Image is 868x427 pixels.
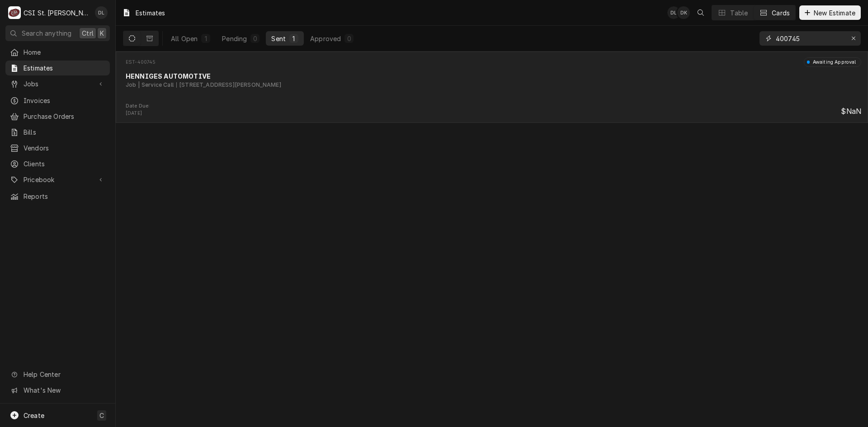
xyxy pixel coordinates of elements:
span: C [99,411,104,420]
div: Cards [772,8,790,18]
span: Vendors [24,143,105,153]
span: New Estimate [812,8,857,18]
div: Sent [271,34,286,43]
span: Clients [24,159,105,169]
span: Pricebook [24,175,92,184]
span: Ctrl [82,28,94,38]
div: Card Footer [119,103,864,117]
div: Card Header [119,57,864,66]
div: 0 [346,34,352,43]
a: Reports [5,189,110,204]
a: Go to Jobs [5,76,110,91]
div: Pending [222,34,247,43]
span: Create [24,412,44,419]
div: Object Subtext Primary [126,81,174,89]
div: Object Subtext [126,81,861,89]
div: Object Status [804,57,861,66]
button: Search anythingCtrlK [5,25,110,41]
div: Object Extra Context Footer Label [126,103,150,110]
div: C [8,6,21,19]
div: CSI St. Louis's Avatar [8,6,21,19]
button: New Estimate [799,5,861,20]
span: Jobs [24,79,92,89]
span: [DATE] [126,110,142,116]
div: Table [730,8,748,18]
div: All Open [171,34,198,43]
a: Purchase Orders [5,109,110,124]
div: Card Header Secondary Content [802,57,861,66]
button: Erase input [846,31,861,46]
div: Object Title [126,71,861,81]
a: Home [5,45,110,60]
span: Purchase Orders [24,112,105,121]
a: Estimates [5,61,110,75]
span: Bills [24,127,105,137]
div: DK [677,6,690,19]
div: Card Body [119,71,864,89]
div: David Lindsey's Avatar [95,6,108,19]
span: What's New [24,385,104,395]
span: K [100,28,104,38]
div: DL [667,6,680,19]
div: Approved [310,34,341,43]
span: Estimates [24,63,105,73]
div: Object Extra Context Footer Value [126,110,150,117]
div: Drew Koonce's Avatar [677,6,690,19]
input: Keyword search [776,31,844,46]
div: Card Footer Primary Content [841,106,861,117]
div: Object Subtext Secondary [176,81,281,89]
a: Bills [5,125,110,140]
div: CSI St. [PERSON_NAME] [24,8,90,18]
span: Home [24,47,105,57]
span: Invoices [24,96,105,105]
span: Reports [24,192,105,201]
div: 1 [291,34,297,43]
a: Clients [5,156,110,171]
div: Invoice Card: EST-400745 [116,52,868,123]
span: Search anything [22,28,71,38]
div: David Lindsey's Avatar [667,6,680,19]
a: Go to Help Center [5,367,110,382]
span: Help Center [24,370,104,379]
div: Object ID [126,59,156,66]
div: 1 [203,34,208,43]
a: Go to Pricebook [5,172,110,187]
div: Awaiting Approval [810,59,856,66]
a: Invoices [5,93,110,108]
a: Vendors [5,141,110,155]
a: Go to What's New [5,383,110,398]
button: Open search [693,5,708,20]
div: 0 [252,34,258,43]
div: DL [95,6,108,19]
div: Card Footer Extra Context [126,103,150,117]
div: Card Header Primary Content [126,57,156,66]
